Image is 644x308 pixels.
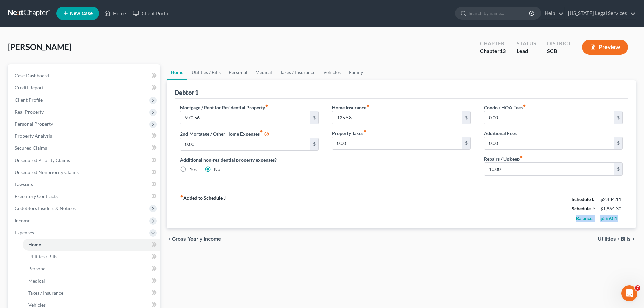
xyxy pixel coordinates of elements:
span: Secured Claims [15,145,47,151]
div: $ [310,138,318,151]
strong: Added to Schedule J [180,195,226,223]
input: -- [332,111,462,124]
label: Property Taxes [332,130,367,137]
a: Personal [225,64,251,80]
label: 2nd Mortgage / Other Home Expenses [180,130,269,138]
a: Home [23,239,160,251]
strong: Balance: [576,215,594,221]
a: Case Dashboard [9,70,160,82]
input: -- [484,137,614,150]
input: Search by name... [469,7,530,19]
span: Unsecured Priority Claims [15,157,70,163]
div: $569.81 [600,215,623,222]
label: Additional non-residential property expenses? [180,156,319,163]
div: Status [517,40,536,47]
label: No [214,166,220,173]
div: Lead [517,47,536,55]
label: Condo / HOA Fees [484,104,526,111]
a: Vehicles [319,64,345,80]
label: Repairs / Upkeep [484,155,523,162]
input: -- [180,138,310,151]
i: fiber_manual_record [265,104,268,107]
a: [US_STATE] Legal Services [565,7,636,19]
button: Utilities / Bills chevron_right [598,236,636,242]
span: Taxes / Insurance [28,290,63,296]
div: $2,434.11 [600,196,623,203]
label: Yes [190,166,197,173]
span: Real Property [15,109,44,115]
input: -- [484,111,614,124]
div: $ [310,111,318,124]
a: Help [541,7,564,19]
div: $1,864.30 [600,205,623,212]
div: $ [614,163,622,175]
a: Medical [23,275,160,287]
span: Personal Property [15,121,53,127]
label: Additional Fees [484,130,517,137]
a: Home [101,7,129,19]
span: Lawsuits [15,181,33,187]
a: Personal [23,263,160,275]
span: Property Analysis [15,133,52,139]
i: chevron_left [167,236,172,242]
a: Medical [251,64,276,80]
a: Client Portal [129,7,173,19]
span: Personal [28,266,47,271]
label: Mortgage / Rent for Residential Property [180,104,268,111]
input: -- [180,111,310,124]
span: Credit Report [15,85,44,90]
a: Secured Claims [9,142,160,154]
span: [PERSON_NAME] [8,42,71,52]
a: Unsecured Priority Claims [9,154,160,166]
span: Expenses [15,230,34,235]
div: $ [614,111,622,124]
a: Taxes / Insurance [276,64,319,80]
strong: Schedule J: [572,206,595,211]
a: Unsecured Nonpriority Claims [9,166,160,178]
span: 7 [635,285,640,291]
i: fiber_manual_record [523,104,526,107]
strong: Schedule I: [572,196,594,202]
a: Family [345,64,367,80]
button: Preview [582,40,628,55]
span: Unsecured Nonpriority Claims [15,169,79,175]
i: fiber_manual_record [260,130,263,133]
span: New Case [70,11,93,16]
a: Taxes / Insurance [23,287,160,299]
a: Lawsuits [9,178,160,190]
span: Utilities / Bills [28,254,57,259]
a: Credit Report [9,82,160,94]
i: fiber_manual_record [180,195,183,198]
div: $ [614,137,622,150]
span: Income [15,218,30,223]
span: Gross Yearly Income [172,236,221,242]
a: Utilities / Bills [23,251,160,263]
span: Vehicles [28,302,46,308]
div: Debtor 1 [175,88,198,97]
span: Client Profile [15,97,43,103]
span: Utilities / Bills [598,236,631,242]
div: $ [462,137,470,150]
label: Home Insurance [332,104,370,111]
i: fiber_manual_record [363,130,367,133]
iframe: Intercom live chat [621,285,637,301]
a: Property Analysis [9,130,160,142]
div: SCB [547,47,571,55]
span: Case Dashboard [15,73,49,78]
a: Executory Contracts [9,190,160,202]
span: Executory Contracts [15,193,58,199]
button: chevron_left Gross Yearly Income [167,236,221,242]
span: Medical [28,278,45,284]
div: Chapter [480,40,506,47]
a: Utilities / Bills [187,64,225,80]
a: Home [167,64,187,80]
div: $ [462,111,470,124]
i: chevron_right [631,236,636,242]
span: Codebtors Insiders & Notices [15,205,76,211]
span: Home [28,242,41,247]
input: -- [484,163,614,175]
i: fiber_manual_record [520,155,523,159]
div: Chapter [480,47,506,55]
span: 13 [500,48,506,54]
div: District [547,40,571,47]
